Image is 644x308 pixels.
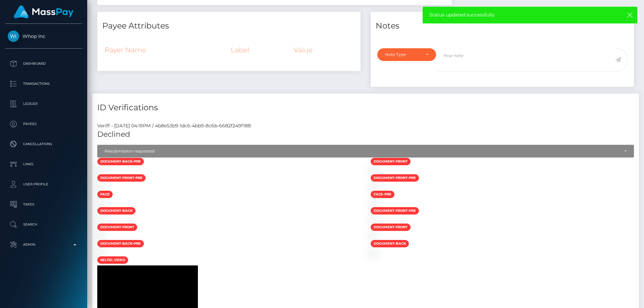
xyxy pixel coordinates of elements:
[8,199,79,209] p: Taxes
[8,179,79,189] p: User Profile
[8,139,79,149] p: Cancellations
[5,33,82,39] span: Whop Inc
[8,220,79,230] p: Search
[14,5,73,18] img: MassPay Logo
[8,99,79,109] p: Ledger
[8,240,79,250] p: Admin
[8,159,79,169] p: Links
[8,30,19,42] img: Whop Inc
[8,59,79,69] p: Dashboard
[8,119,79,129] p: Payees
[429,11,608,18] span: Status updated successfully
[8,79,79,89] p: Transactions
